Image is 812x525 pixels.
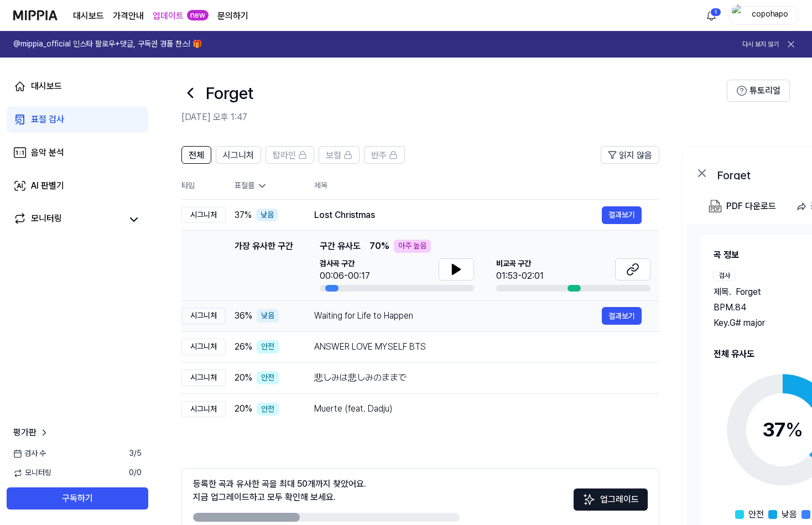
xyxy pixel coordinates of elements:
button: PDF 다운로드 [706,195,778,217]
div: 낮음 [256,209,278,222]
div: 아주 높음 [394,240,431,253]
a: 문의하기 [217,9,248,23]
button: 반주 [364,146,405,164]
div: ANSWER LOVE MYSELF BTS [314,340,642,354]
span: 모니터링 [13,467,51,479]
h1: Forget [206,81,253,105]
span: 제목 . [714,285,731,299]
span: 안전 [748,508,764,521]
button: 다시 보지 않기 [742,40,779,49]
div: 01:53-02:01 [496,269,544,283]
div: Muerte (feat. Dadju) [314,402,642,415]
a: 평가판 [13,426,50,439]
div: 음악 분석 [31,146,64,159]
span: 0 / 0 [129,467,142,479]
span: 평가판 [13,426,37,439]
span: 반주 [371,149,387,162]
div: 검사 [714,271,736,281]
th: 제목 [314,173,659,199]
a: 대시보드 [73,9,104,23]
button: 보컬 [319,146,360,164]
span: 20 % [235,371,252,384]
img: 알림 [705,9,718,22]
span: 낮음 [782,508,797,521]
div: 모니터링 [31,212,62,227]
span: 36 % [235,309,252,323]
span: 탑라인 [273,149,296,162]
div: 표절 검사 [31,113,64,126]
div: 낮음 [257,309,279,323]
div: 시그니처 [181,308,226,324]
div: new [187,10,209,21]
button: 구독하기 [7,487,148,510]
span: 검사곡 구간 [320,258,370,269]
div: 悲しみは悲しみのままで [314,371,642,384]
span: 보컬 [326,149,341,162]
a: 음악 분석 [7,139,148,166]
div: 가장 유사한 구간 [235,240,293,292]
h1: @mippia_official 인스타 팔로우+댓글, 구독권 경품 찬스! 🎁 [13,39,202,50]
a: Sparkles업그레이드 [574,498,648,508]
img: PDF Download [709,200,722,213]
a: 업데이트 [153,9,184,23]
div: AI 판별기 [31,179,64,193]
div: PDF 다운로드 [726,199,776,214]
span: 70 % [369,240,389,253]
button: 튜토리얼 [727,80,790,102]
button: 업그레이드 [574,488,648,511]
div: 00:06-00:17 [320,269,370,283]
div: 시그니처 [181,370,226,386]
span: 검사 수 [13,448,46,459]
div: 안전 [257,340,279,354]
span: 읽지 않음 [619,149,652,162]
div: 시그니처 [181,401,226,418]
span: 26 % [235,340,252,354]
img: Sparkles [582,493,596,506]
div: 안전 [257,371,279,384]
button: 결과보기 [602,206,642,224]
div: 1 [710,8,721,17]
button: 알림1 [702,7,720,24]
div: 등록한 곡과 유사한 곡을 최대 50개까지 찾았어요. 지금 업그레이드하고 모두 확인해 보세요. [193,477,366,504]
a: AI 판별기 [7,173,148,199]
button: profilecopohapo [728,6,799,25]
div: 안전 [257,403,279,416]
div: 시그니처 [181,339,226,355]
a: 표절 검사 [7,106,148,133]
button: 시그니처 [216,146,261,164]
div: Lost Christmas [314,209,602,222]
h2: [DATE] 오후 1:47 [181,111,727,124]
a: 대시보드 [7,73,148,100]
button: 탑라인 [266,146,314,164]
button: 결과보기 [602,307,642,325]
button: 전체 [181,146,211,164]
div: 시그니처 [181,207,226,223]
button: 읽지 않음 [601,146,659,164]
div: copohapo [748,9,792,21]
span: 3 / 5 [129,448,142,459]
span: Forget [736,285,761,299]
span: 구간 유사도 [320,240,361,253]
span: 비교곡 구간 [496,258,544,269]
div: 37 [762,415,803,445]
div: Waiting for Life to Happen [314,309,602,323]
span: 37 % [235,209,252,222]
span: % [785,418,803,441]
span: 20 % [235,402,252,415]
th: 타입 [181,173,226,200]
div: 표절률 [235,180,296,191]
span: 시그니처 [223,149,254,162]
div: 대시보드 [31,80,62,93]
a: 모니터링 [13,212,122,227]
span: 전체 [189,149,204,162]
a: 가격안내 [113,9,144,23]
img: profile [732,4,745,27]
